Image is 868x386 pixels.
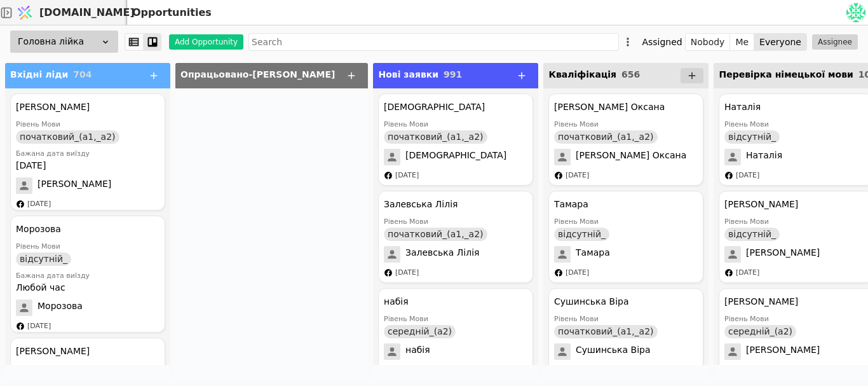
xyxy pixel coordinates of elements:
[127,5,212,20] h2: Opportunities
[736,365,759,376] div: [DATE]
[378,288,533,380] div: набіяРівень Мовисередній_(а2)набія[DATE]
[384,325,456,338] div: середній_(а2)
[566,268,589,279] div: [DATE]
[554,325,658,338] div: початковий_(а1,_а2)
[39,5,135,20] span: [DOMAIN_NAME]
[746,149,782,165] span: Наталія
[554,171,563,180] img: facebook.svg
[384,171,393,180] img: facebook.svg
[16,149,159,160] div: Бажана дата виїзду
[384,295,409,308] div: набія
[378,191,533,283] div: Залевська ЛіліяРівень Мовипочатковий_(а1,_а2)Залевська Лілія[DATE]
[548,288,703,380] div: Сушинська ВіраРівень Мовипочатковий_(а1,_а2)Сушинська Віра[DATE]
[621,69,640,79] span: 656
[736,268,759,279] div: [DATE]
[554,217,599,228] div: Рівень Мови
[548,69,616,79] span: Кваліфікація
[16,252,71,266] div: відсутній_
[16,271,159,282] div: Бажана дата виїзду
[395,170,419,181] div: [DATE]
[554,198,588,211] div: Тамара
[554,130,658,144] div: початковий_(а1,_а2)
[554,120,599,130] div: Рівень Мови
[554,295,629,308] div: Сушинська Віра
[746,246,820,263] span: [PERSON_NAME]
[444,69,462,79] span: 991
[384,268,393,277] img: facebook.svg
[724,268,733,277] img: facebook.svg
[724,198,798,211] div: [PERSON_NAME]
[73,69,92,79] span: 704
[405,343,430,360] span: набія
[554,100,665,114] div: [PERSON_NAME] Оксана
[248,33,619,51] input: Search
[812,34,858,50] button: Assignee
[576,343,651,360] span: Сушинська Віра
[384,198,458,211] div: Залевська Лілія
[724,100,761,114] div: Наталія
[16,130,119,144] div: початковий_(а1,_а2)
[16,242,60,252] div: Рівень Мови
[724,120,769,130] div: Рівень Мови
[10,31,118,53] div: Головна лійка
[846,3,865,22] img: fd4630185765f275fc86a5896eb00c8f
[566,365,589,376] div: [DATE]
[554,228,609,241] div: відсутній_
[686,33,731,51] button: Nobody
[16,120,60,130] div: Рівень Мови
[384,217,428,228] div: Рівень Мови
[554,314,599,325] div: Рівень Мови
[395,365,419,376] div: [DATE]
[384,228,487,241] div: початковий_(а1,_а2)
[724,314,769,325] div: Рівень Мови
[395,268,419,279] div: [DATE]
[27,199,51,210] div: [DATE]
[16,159,159,172] div: [DATE]
[10,93,165,210] div: [PERSON_NAME]Рівень Мовипочатковий_(а1,_а2)Бажана дата виїзду[DATE][PERSON_NAME][DATE]
[16,281,159,294] div: Любой час
[16,100,90,114] div: [PERSON_NAME]
[16,322,25,331] img: facebook.svg
[27,321,51,332] div: [DATE]
[724,228,780,241] div: відсутній_
[736,170,759,181] div: [DATE]
[384,120,428,130] div: Рівень Мови
[16,200,25,209] img: facebook.svg
[576,246,610,263] span: Тамара
[405,246,479,263] span: Залевська Лілія
[724,295,798,308] div: [PERSON_NAME]
[378,69,438,79] span: Нові заявки
[10,69,68,79] span: Вхідні ліди
[384,314,428,325] div: Рівень Мови
[566,170,589,181] div: [DATE]
[724,171,733,180] img: facebook.svg
[180,69,335,79] span: Опрацьовано-[PERSON_NAME]
[724,217,769,228] div: Рівень Мови
[405,149,506,165] span: [DEMOGRAPHIC_DATA]
[13,1,127,25] a: [DOMAIN_NAME]
[730,33,754,51] button: Me
[642,33,682,51] div: Assigned
[724,325,796,338] div: середній_(а2)
[724,130,780,144] div: відсутній_
[746,343,820,360] span: [PERSON_NAME]
[719,69,853,79] span: Перевірка німецької мови
[169,34,243,50] button: Add Opportunity
[554,268,563,277] img: facebook.svg
[37,300,83,316] span: Морозова
[37,177,111,194] span: [PERSON_NAME]
[548,191,703,283] div: ТамараРівень Мовивідсутній_Тамара[DATE]
[10,216,165,333] div: МорозоваРівень Мовивідсутній_Бажана дата виїздуЛюбой часМорозова[DATE]
[16,345,90,358] div: [PERSON_NAME]
[548,93,703,186] div: [PERSON_NAME] ОксанаРівень Мовипочатковий_(а1,_а2)[PERSON_NAME] Оксана[DATE]
[754,33,806,51] button: Everyone
[384,100,485,114] div: [DEMOGRAPHIC_DATA]
[16,223,61,236] div: Морозова
[16,364,60,375] div: Рівень Мови
[378,93,533,186] div: [DEMOGRAPHIC_DATA]Рівень Мовипочатковий_(а1,_а2)[DEMOGRAPHIC_DATA][DATE]
[384,130,487,144] div: початковий_(а1,_а2)
[576,149,686,165] span: [PERSON_NAME] Оксана
[15,1,34,25] img: Logo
